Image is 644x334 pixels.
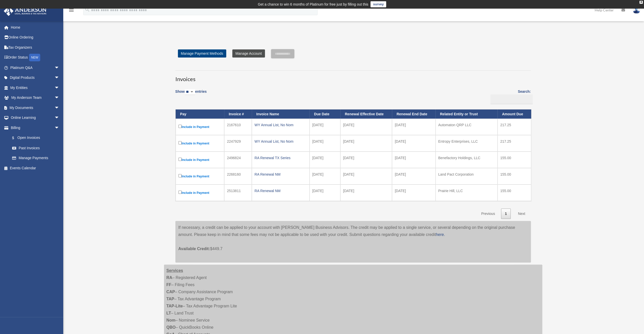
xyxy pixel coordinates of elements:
[340,184,392,201] td: [DATE]
[340,109,392,119] th: Renewal Effective Date: activate to sort column ascending
[4,113,67,123] a: Online Learningarrow_drop_down
[477,209,498,219] a: Previous
[7,153,65,163] a: Manage Payments
[167,275,172,280] strong: RA
[392,109,435,119] th: Renewal End Date: activate to sort column ascending
[309,152,340,168] td: [DATE]
[167,290,175,294] strong: CAP
[4,93,67,103] a: My Anderson Teamarrow_drop_down
[224,184,252,201] td: 2513811
[4,22,67,32] a: Home
[497,184,531,201] td: 155.00
[167,297,174,301] strong: TAP
[490,95,533,104] input: Search:
[167,304,183,308] strong: TAP-Lite
[178,125,182,128] input: Include in Payment
[392,119,435,135] td: [DATE]
[435,152,497,168] td: Benefactory Holdings, LLC
[178,190,221,196] label: Include in Payment
[232,49,265,58] a: Manage Account
[178,157,221,163] label: Include in Payment
[178,238,528,252] p: $449.7
[4,123,65,133] a: Billingarrow_drop_down
[633,6,640,14] img: User Pic
[167,325,176,329] strong: QBO
[255,171,307,178] div: RA Renewal NM
[4,83,67,93] a: My Entitiesarrow_drop_down
[7,133,62,143] a: $Open Invoices
[340,135,392,152] td: [DATE]
[392,168,435,184] td: [DATE]
[178,173,221,179] label: Include in Payment
[392,135,435,152] td: [DATE]
[68,9,74,13] a: menu
[497,119,531,135] td: 217.25
[54,93,65,103] span: arrow_drop_down
[309,168,340,184] td: [DATE]
[54,73,65,83] span: arrow_drop_down
[185,89,195,95] select: Showentries
[54,83,65,93] span: arrow_drop_down
[224,152,252,168] td: 2496824
[497,135,531,152] td: 217.25
[435,135,497,152] td: Entropy Enterprises, LLC
[4,32,67,43] a: Online Ordering
[224,168,252,184] td: 2268160
[436,232,445,237] a: here.
[54,63,65,73] span: arrow_drop_down
[178,158,182,161] input: Include in Payment
[435,109,497,119] th: Related Entity or Trust: activate to sort column ascending
[4,52,67,63] a: Order StatusNEW
[15,135,17,141] span: $
[167,283,172,287] strong: FF
[252,109,309,119] th: Invoice Name: activate to sort column ascending
[255,154,307,161] div: RA Renewal TX Series
[85,7,90,12] i: search
[167,311,171,315] strong: LT
[224,119,252,135] td: 2167610
[4,63,67,73] a: Platinum Q&Aarrow_drop_down
[4,163,67,173] a: Events Calendar
[435,184,497,201] td: Prairie Hill, LLC
[309,119,340,135] td: [DATE]
[167,318,176,322] strong: Nom
[392,184,435,201] td: [DATE]
[255,138,307,145] div: WY Annual List, No Nom
[309,109,340,119] th: Due Date: activate to sort column ascending
[497,152,531,168] td: 155.00
[175,88,207,100] label: Show entries
[4,42,67,52] a: Tax Organizers
[175,70,531,83] h3: Invoices
[178,49,226,58] a: Manage Payment Methods
[175,221,531,263] div: If necessary, a credit can be applied to your account with [PERSON_NAME] Business Advisors. The c...
[340,119,392,135] td: [DATE]
[309,184,340,201] td: [DATE]
[7,143,65,153] a: Past Invoices
[224,135,252,152] td: 2247929
[178,191,182,194] input: Include in Payment
[514,209,529,219] a: Next
[340,152,392,168] td: [DATE]
[224,109,252,119] th: Invoice #: activate to sort column ascending
[29,54,40,61] div: NEW
[178,247,210,251] span: Available Credit:
[255,187,307,194] div: RA Renewal NM
[4,73,67,83] a: Digital Productsarrow_drop_down
[489,88,531,104] label: Search:
[497,109,531,119] th: Amount Due: activate to sort column ascending
[54,113,65,123] span: arrow_drop_down
[435,119,497,135] td: Automaton QRP LLC
[178,140,221,146] label: Include in Payment
[167,268,183,273] strong: Services
[340,168,392,184] td: [DATE]
[255,121,307,128] div: WY Annual List, No Nom
[178,174,182,177] input: Include in Payment
[309,135,340,152] td: [DATE]
[176,109,224,119] th: Pay: activate to sort column descending
[54,103,65,113] span: arrow_drop_down
[178,141,182,144] input: Include in Payment
[178,124,221,130] label: Include in Payment
[258,1,368,7] div: Get a chance to win 6 months of Platinum for free just by filling out this
[68,7,74,13] i: menu
[4,103,67,113] a: My Documentsarrow_drop_down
